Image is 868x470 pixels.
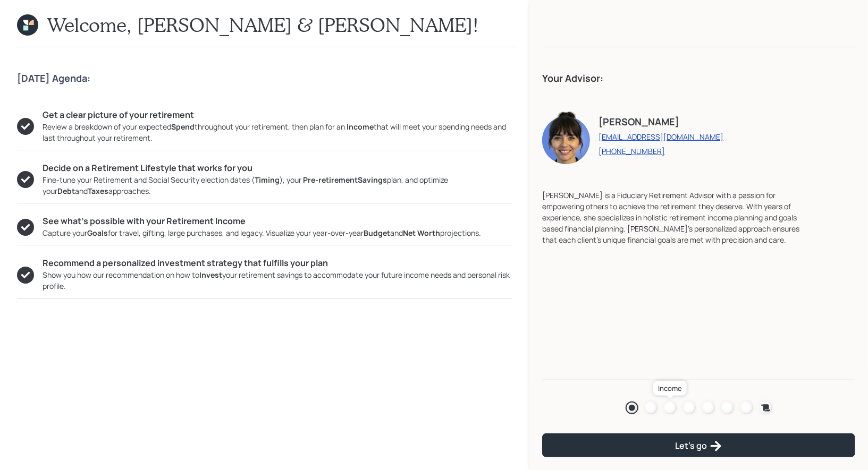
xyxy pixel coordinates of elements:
[43,216,481,226] h5: See what’s possible with your Retirement Income
[43,269,512,292] div: Show you how our recommendation on how to your retirement savings to accommodate your future inco...
[17,73,512,84] h4: [DATE] Agenda:
[542,111,590,164] img: treva-nostdahl-headshot.png
[43,227,481,238] div: Capture your for travel, gifting, large purchases, and legacy. Visualize your year-over-year and ...
[43,110,512,120] h5: Get a clear picture of your retirement
[347,122,374,132] b: Income
[403,228,440,238] b: Net Worth
[364,228,390,238] b: Budget
[43,121,512,143] div: Review a breakdown of your expected throughout your retirement, then plan for an that will meet y...
[171,122,195,132] b: Spend
[599,132,723,142] a: [EMAIL_ADDRESS][DOMAIN_NAME]
[255,175,280,185] b: Timing
[88,186,108,196] b: Taxes
[542,190,813,245] div: [PERSON_NAME] is a Fiduciary Retirement Advisor with a passion for empowering others to achieve t...
[57,186,75,196] b: Debt
[542,73,855,84] h4: Your Advisor:
[303,175,358,185] b: Pre-retirement
[43,174,512,196] div: Fine-tune your Retirement and Social Security election dates ( ), your plan, and optimize your an...
[542,433,855,457] button: Let's go
[47,13,479,36] h1: Welcome, [PERSON_NAME] & [PERSON_NAME]!
[358,175,387,185] b: Savings
[43,163,512,173] h5: Decide on a Retirement Lifestyle that works for you
[676,440,722,452] div: Let's go
[43,258,512,268] h5: Recommend a personalized investment strategy that fulfills your plan
[599,146,723,156] a: [PHONE_NUMBER]
[599,116,723,128] h4: [PERSON_NAME]
[87,228,108,238] b: Goals
[199,270,222,280] b: Invest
